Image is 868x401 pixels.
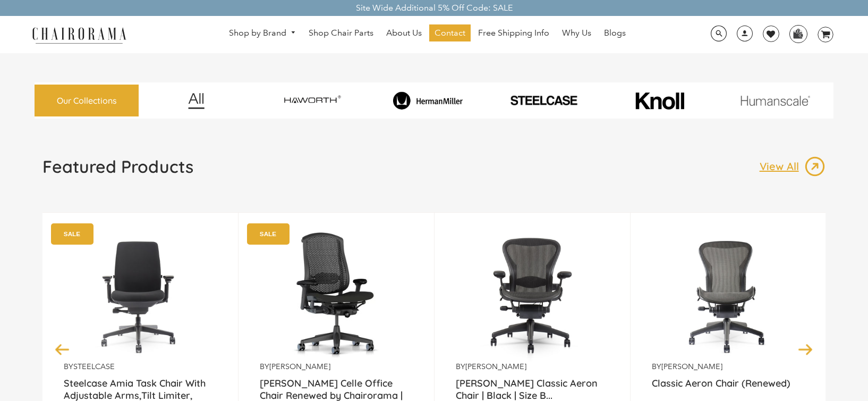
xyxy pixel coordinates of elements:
a: Herman Miller Classic Aeron Chair | Black | Size B (Renewed) - chairorama Herman Miller Classic A... [456,229,609,362]
img: chairorama [26,26,132,44]
a: Shop by Brand [224,25,301,41]
a: Free Shipping Info [473,24,555,41]
text: SALE [64,230,80,237]
a: Classic Aeron Chair (Renewed) - chairorama Classic Aeron Chair (Renewed) - chairorama [652,229,805,362]
a: View All [760,156,826,177]
p: by [64,362,217,372]
a: Steelcase [73,362,115,371]
img: image_10_1.png [611,91,708,111]
a: Why Us [557,24,597,41]
a: [PERSON_NAME] [661,362,722,371]
img: image_12.png [167,93,226,109]
span: Blogs [604,28,626,39]
h1: Featured Products [42,156,193,177]
span: Why Us [562,28,591,39]
img: Herman Miller Celle Office Chair Renewed by Chairorama | Grey - chairorama [260,229,413,362]
img: WhatsApp_Image_2024-07-12_at_16.23.01.webp [790,26,806,41]
button: Previous [53,340,72,358]
span: About Us [386,28,422,39]
p: by [260,362,413,372]
a: [PERSON_NAME] [269,362,330,371]
a: Featured Products [42,156,193,186]
a: Amia Chair by chairorama.com Renewed Amia Chair chairorama.com [64,229,217,362]
a: Contact [429,24,471,41]
a: About Us [381,24,427,41]
a: Blogs [599,24,631,41]
span: Contact [435,28,465,39]
p: by [652,362,805,372]
img: Classic Aeron Chair (Renewed) - chairorama [652,229,805,362]
img: image_8_173eb7e0-7579-41b4-bc8e-4ba0b8ba93e8.png [372,91,483,109]
span: Free Shipping Info [478,28,549,39]
text: SALE [260,230,276,237]
img: image_11.png [719,95,831,105]
p: View All [760,160,804,173]
img: image_13.png [804,156,826,177]
img: Amia Chair by chairorama.com [64,229,217,362]
p: by [456,362,609,372]
a: Herman Miller Celle Office Chair Renewed by Chairorama | Grey - chairorama Herman Miller Celle Of... [260,229,413,362]
a: [PERSON_NAME] [465,362,526,371]
a: Our Collections [35,85,138,117]
img: Herman Miller Classic Aeron Chair | Black | Size B (Renewed) - chairorama [456,229,609,362]
img: PHOTO-2024-07-09-00-53-10-removebg-preview.png [488,94,599,107]
span: Shop Chair Parts [309,28,373,39]
nav: DesktopNavigation [177,24,677,44]
button: Next [796,340,815,358]
img: image_7_14f0750b-d084-457f-979a-a1ab9f6582c4.png [256,88,368,113]
a: Shop Chair Parts [303,24,379,41]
